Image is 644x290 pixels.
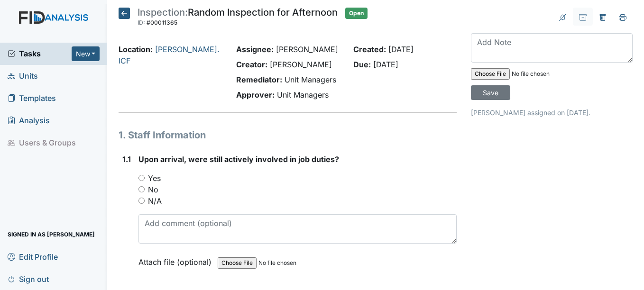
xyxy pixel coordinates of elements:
[388,45,414,54] span: [DATE]
[148,172,161,184] label: Yes
[353,45,386,54] strong: Created:
[8,227,95,242] span: Signed in as [PERSON_NAME]
[138,7,188,18] span: Inspection:
[138,8,338,28] div: Random Inspection for Afternoon
[8,69,38,83] span: Units
[72,46,100,61] button: New
[236,75,282,84] strong: Remediator:
[147,19,177,26] span: #00011365
[236,60,267,69] strong: Creator:
[138,175,145,181] input: Yes
[119,45,220,65] a: [PERSON_NAME]. ICF
[236,90,275,100] strong: Approver:
[353,60,371,69] strong: Due:
[8,113,50,128] span: Analysis
[148,195,162,207] label: N/A
[138,198,145,204] input: N/A
[138,251,215,268] label: Attach file (optional)
[471,108,633,118] p: [PERSON_NAME] assigned on [DATE].
[373,60,398,69] span: [DATE]
[148,184,158,195] label: No
[236,45,274,54] strong: Assignee:
[276,45,338,54] span: [PERSON_NAME]
[8,91,56,106] span: Templates
[270,60,332,69] span: [PERSON_NAME]
[138,186,145,192] input: No
[122,154,131,165] label: 1.1
[119,45,153,54] strong: Location:
[277,90,329,100] span: Unit Managers
[8,272,49,286] span: Sign out
[471,85,510,100] input: Save
[8,48,72,59] a: Tasks
[345,8,368,19] span: Open
[119,128,456,142] h1: 1. Staff Information
[138,154,339,164] span: Upon arrival, were still actively involved in job duties?
[285,75,336,84] span: Unit Managers
[8,249,58,264] span: Edit Profile
[138,19,145,26] span: ID:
